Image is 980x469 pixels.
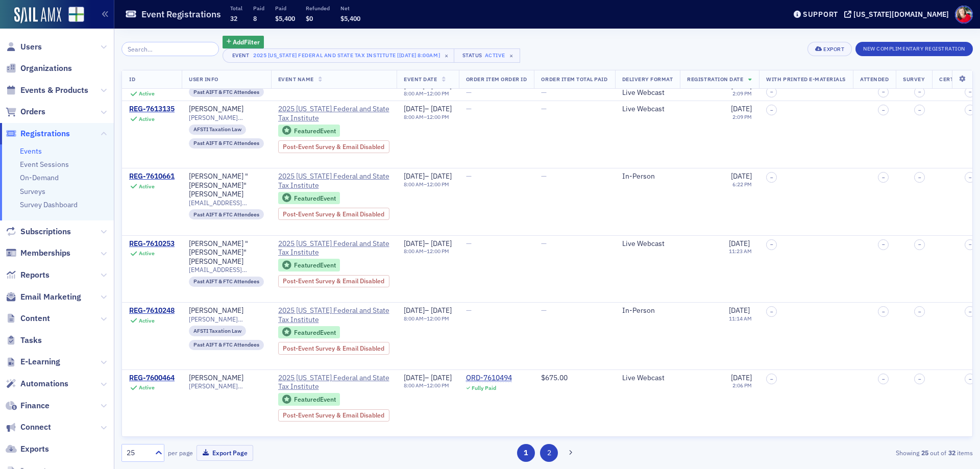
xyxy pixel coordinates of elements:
span: [DATE] [731,171,752,181]
time: 12:00 PM [427,90,449,97]
button: AddFilter [223,36,264,48]
span: $0 [306,14,313,22]
span: $675.00 [541,373,568,382]
a: Organizations [6,63,72,74]
div: Event [230,52,252,59]
span: Orders [20,106,45,117]
span: 2025 Alabama Federal and State Tax Institute [278,374,390,391]
a: New Complimentary Registration [855,43,973,53]
span: [DATE] [404,171,425,181]
div: 2025 [US_STATE] Federal and State Tax Institute [[DATE] 8:00am] [253,50,440,60]
div: – [404,306,452,315]
img: SailAMX [68,7,84,22]
a: Tasks [6,335,42,346]
a: 2025 [US_STATE] Federal and State Tax Institute [278,239,390,257]
a: Events [20,146,42,156]
span: – [969,376,972,382]
span: 8 [253,14,257,22]
div: – [404,172,452,181]
div: Featured Event [278,192,340,205]
div: AFSTI Taxation Law [189,326,246,336]
span: — [541,239,547,248]
time: 8:00 AM [404,181,424,188]
span: Registration Date [687,76,743,83]
a: [PERSON_NAME] [189,306,243,315]
span: Finance [20,400,50,411]
time: 8:00 AM [404,113,424,120]
div: Past AIFT & FTC Attendees [189,138,264,149]
strong: 25 [919,448,930,457]
time: 12:00 PM [427,248,449,255]
img: SailAMX [14,7,61,23]
a: Email Marketing [6,291,81,303]
a: Finance [6,400,50,411]
div: Active [139,116,155,122]
span: – [882,175,885,181]
div: Export [823,46,844,52]
span: Content [20,313,50,324]
div: Showing out of items [696,448,973,457]
h1: Event Registrations [141,8,221,20]
a: 2025 [US_STATE] Federal and State Tax Institute [278,105,390,122]
span: [PERSON_NAME][EMAIL_ADDRESS][PERSON_NAME][DOMAIN_NAME] [189,315,264,323]
div: Fully Paid [472,385,496,391]
span: Profile [955,6,973,23]
span: – [969,89,972,95]
a: Connect [6,422,51,433]
div: – [404,239,452,249]
span: Subscriptions [20,226,71,237]
span: — [466,104,472,113]
div: Featured Event [294,262,336,268]
div: Featured Event [294,397,336,402]
span: Order Item Total Paid [541,76,607,83]
div: Post-Event Survey [278,208,390,220]
span: – [918,89,921,95]
a: Content [6,313,50,324]
div: Post-Event Survey [278,409,390,422]
span: [PERSON_NAME][EMAIL_ADDRESS][PERSON_NAME][DOMAIN_NAME] [189,114,264,121]
span: 2025 Alabama Federal and State Tax Institute [278,306,390,324]
button: 1 [517,444,535,462]
label: per page [168,448,193,457]
span: Organizations [20,63,72,74]
button: Event2025 [US_STATE] Federal and State Tax Institute [[DATE] 8:00am]× [223,48,455,63]
div: [PERSON_NAME] "[PERSON_NAME]" [PERSON_NAME] [189,172,264,199]
div: Featured Event [294,330,336,335]
span: – [770,107,773,113]
div: REG-7613135 [129,105,175,114]
span: Tasks [20,335,42,346]
span: 2025 Alabama Federal and State Tax Institute [278,105,390,122]
div: – [404,105,452,114]
span: [DATE] [404,104,425,113]
p: Paid [253,5,264,12]
div: Status [461,52,483,59]
span: [DATE] [431,104,452,113]
span: Delivery Format [622,76,673,83]
a: Automations [6,378,68,389]
button: Export Page [197,445,253,461]
span: [DATE] [729,306,750,315]
div: – [404,374,452,383]
p: Refunded [306,5,330,12]
div: – [404,315,452,322]
button: 2 [540,444,558,462]
a: REG-7600464 [129,374,175,383]
span: – [969,107,972,113]
p: Paid [275,5,295,12]
time: 2:06 PM [732,382,752,389]
span: × [507,51,516,60]
span: – [770,89,773,95]
time: 8:00 AM [404,382,424,389]
div: [PERSON_NAME] [189,374,243,383]
div: Post-Event Survey [278,275,390,287]
span: – [918,376,921,382]
time: 11:14 AM [729,315,752,322]
div: 25 [127,448,149,458]
span: ID [129,76,135,83]
div: Past AIFT & FTC Attendees [189,277,264,287]
a: Users [6,41,42,53]
span: [DATE] [404,373,425,382]
a: On-Demand [20,173,59,182]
